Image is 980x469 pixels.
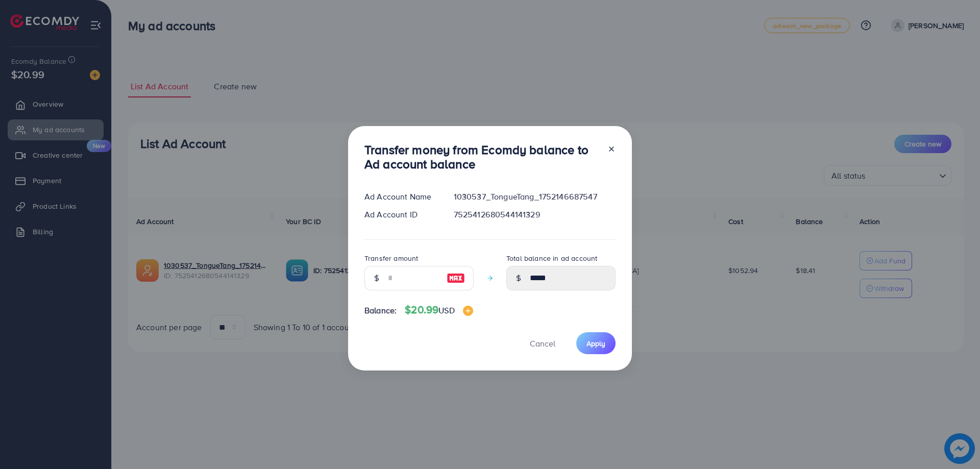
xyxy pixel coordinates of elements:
[506,253,597,263] label: Total balance in ad account
[586,338,605,349] span: Apply
[405,304,473,316] h4: $20.99
[576,332,616,354] button: Apply
[447,272,465,284] img: image
[446,191,624,203] div: 1030537_TongueTang_1752146687547
[517,332,568,354] button: Cancel
[356,209,446,220] div: Ad Account ID
[356,191,446,203] div: Ad Account Name
[446,209,624,220] div: 7525412680544141329
[364,253,418,263] label: Transfer amount
[530,338,555,349] span: Cancel
[364,305,397,316] span: Balance:
[463,306,473,316] img: image
[364,142,599,172] h3: Transfer money from Ecomdy balance to Ad account balance
[438,305,454,316] span: USD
